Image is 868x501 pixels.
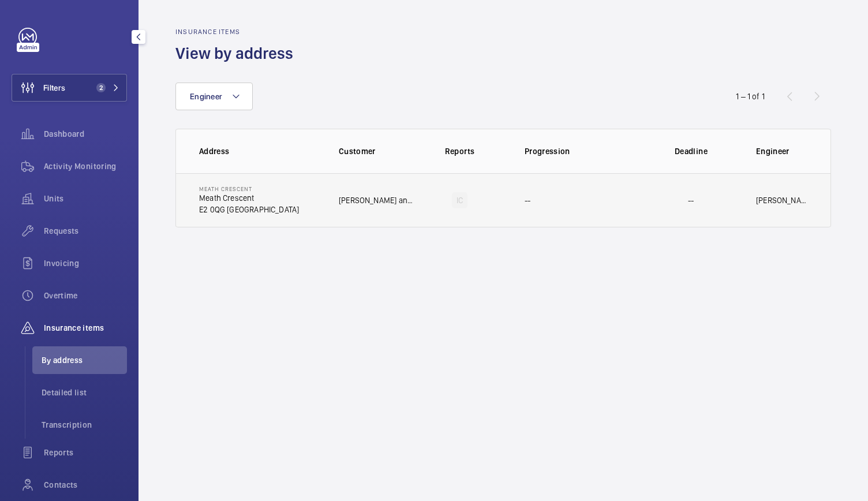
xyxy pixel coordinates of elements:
div: 1 – 1 of 1 [736,91,765,102]
p: Reports [421,145,498,157]
span: Requests [44,225,127,237]
p: [PERSON_NAME] [756,195,807,206]
span: Units [44,193,127,204]
p: Deadline [653,145,729,157]
div: IC [452,192,467,208]
p: Engineer [756,145,807,157]
button: Engineer [175,83,253,110]
p: -- [525,195,530,206]
p: Meath Crescent [199,192,299,204]
span: Insurance items [44,322,127,334]
h1: View by address [175,43,300,64]
span: Engineer [190,92,222,101]
span: Reports [44,447,127,458]
p: E2 0QG [GEOGRAPHIC_DATA] [199,204,299,215]
p: Address [199,145,320,157]
span: Transcription [42,419,127,431]
button: Filters2 [12,74,127,102]
span: Invoicing [44,257,127,269]
p: [PERSON_NAME] and [PERSON_NAME] National Lift Contract [339,195,413,206]
p: -- [688,195,694,206]
p: Customer [339,145,413,157]
span: 2 [96,83,106,92]
span: By address [42,354,127,366]
span: Detailed list [42,387,127,398]
span: Dashboard [44,128,127,140]
h2: Insurance items [175,28,300,36]
span: Contacts [44,479,127,491]
p: Progression [525,145,645,157]
p: Meath Crescent [199,185,299,192]
span: Filters [43,82,65,94]
span: Activity Monitoring [44,160,127,172]
span: Overtime [44,290,127,301]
